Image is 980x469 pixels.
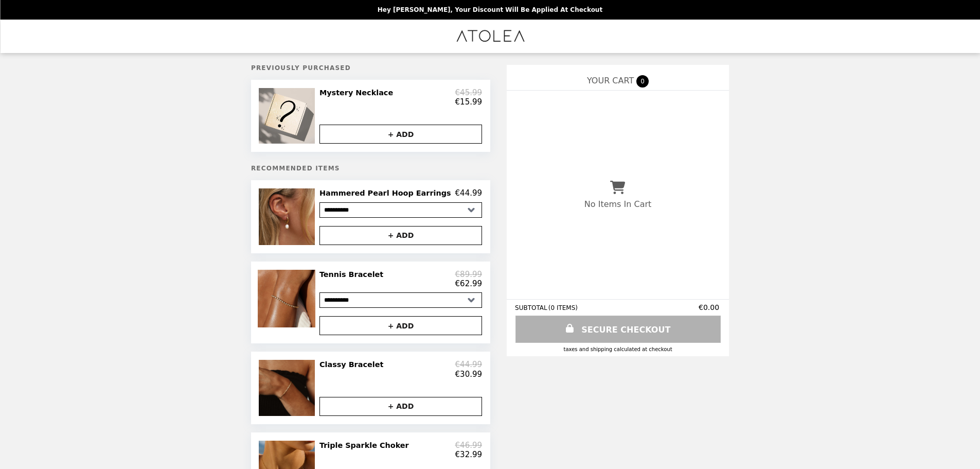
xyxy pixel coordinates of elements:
[251,165,490,172] h5: Recommended Items
[319,125,482,144] button: + ADD
[378,6,602,13] p: Hey [PERSON_NAME], your discount will be applied at checkout
[455,26,525,47] img: Brand Logo
[259,188,317,245] img: Hammered Pearl Hoop Earrings
[455,279,483,288] p: €62.99
[319,397,482,416] button: + ADD
[455,270,483,279] p: €89.99
[455,88,483,97] p: €45.99
[455,450,483,459] p: €32.99
[455,97,483,107] p: €15.99
[319,270,387,279] h2: Tennis Bracelet
[319,226,482,245] button: + ADD
[548,304,578,311] span: ( 0 ITEMS )
[319,188,455,198] h2: Hammered Pearl Hoop Earrings
[319,316,482,335] button: + ADD
[319,360,387,369] h2: Classy Bracelet
[699,303,721,311] span: €0.00
[259,88,317,144] img: Mystery Necklace
[584,199,651,209] p: No Items In Cart
[455,188,483,198] p: €44.99
[587,76,634,85] span: YOUR CART
[515,346,721,352] div: Taxes and Shipping calculated at checkout
[636,75,649,88] span: 0
[258,270,318,327] img: Tennis Bracelet
[319,202,482,218] select: Select a product variant
[455,360,483,369] p: €44.99
[319,441,413,450] h2: Triple Sparkle Choker
[319,292,482,308] select: Select a product variant
[515,304,548,311] span: SUBTOTAL
[455,441,483,450] p: €46.99
[455,370,483,379] p: €30.99
[259,360,317,415] img: Classy Bracelet
[319,88,397,97] h2: Mystery Necklace
[251,64,490,72] h5: Previously Purchased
